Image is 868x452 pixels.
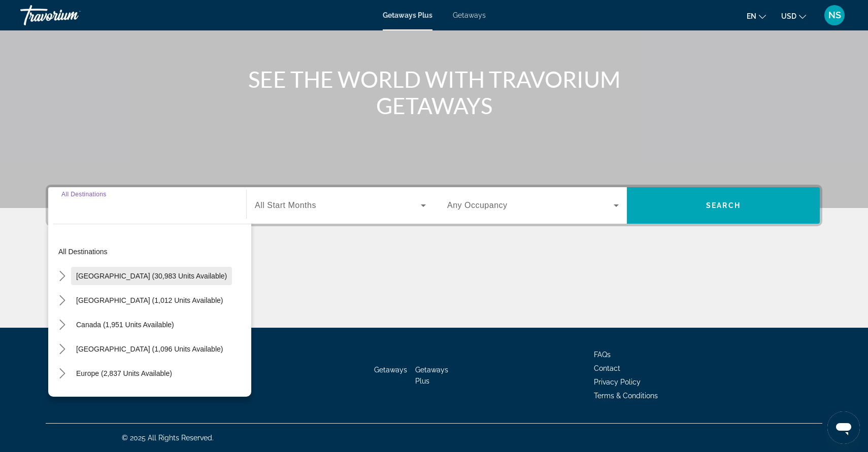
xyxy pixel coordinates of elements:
[122,434,214,442] span: © 2025 All Rights Reserved.
[827,411,860,444] iframe: Кнопка для запуску вікна повідомлень
[747,12,756,20] span: en
[828,10,841,20] span: NS
[383,11,432,19] a: Getaways Plus
[53,365,71,383] button: Toggle Europe (2,837 units available) submenu
[627,187,820,224] button: Search
[48,187,820,224] div: Search widget
[61,200,233,212] input: Select destination
[781,12,796,20] span: USD
[71,316,179,334] button: Select destination: Canada (1,951 units available)
[53,292,71,309] button: Toggle Mexico (1,012 units available) submenu
[53,316,71,334] button: Toggle Canada (1,951 units available) submenu
[53,242,251,261] button: Select destination: All destinations
[53,389,71,407] button: Toggle Australia (199 units available) submenu
[594,364,620,372] a: Contact
[48,219,251,397] div: Destination options
[71,364,177,383] button: Select destination: Europe (2,837 units available)
[71,267,232,285] button: Select destination: United States (30,983 units available)
[71,389,176,407] button: Select destination: Australia (199 units available)
[76,272,227,280] span: [GEOGRAPHIC_DATA] (30,983 units available)
[821,5,848,26] button: User Menu
[71,291,228,309] button: Select destination: Mexico (1,012 units available)
[447,201,508,210] span: Any Occupancy
[76,345,223,353] span: [GEOGRAPHIC_DATA] (1,096 units available)
[781,9,806,23] button: Change currency
[71,340,228,358] button: Select destination: Caribbean & Atlantic Islands (1,096 units available)
[594,351,611,359] a: FAQs
[53,267,71,285] button: Toggle United States (30,983 units available) submenu
[76,296,223,304] span: [GEOGRAPHIC_DATA] (1,012 units available)
[20,2,122,28] a: Travorium
[53,340,71,358] button: Toggle Caribbean & Atlantic Islands (1,096 units available) submenu
[594,378,641,386] a: Privacy Policy
[706,201,741,210] span: Search
[58,248,108,256] span: All destinations
[594,392,658,400] a: Terms & Conditions
[747,9,766,23] button: Change language
[61,191,107,197] span: All Destinations
[453,11,486,19] a: Getaways
[415,366,448,385] a: Getaways Plus
[244,66,624,119] h1: SEE THE WORLD WITH TRAVORIUM GETAWAYS
[255,201,316,210] span: All Start Months
[374,366,407,374] a: Getaways
[76,369,172,377] span: Europe (2,837 units available)
[76,321,174,329] span: Canada (1,951 units available)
